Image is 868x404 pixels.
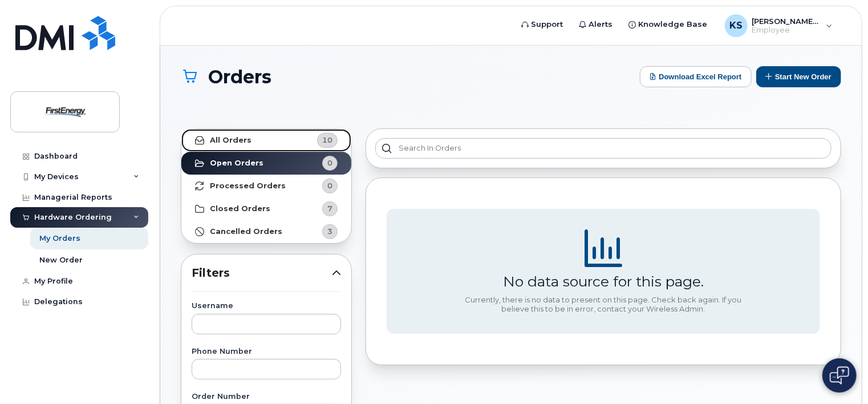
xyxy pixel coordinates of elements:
[192,302,341,310] label: Username
[192,265,332,281] span: Filters
[210,136,252,145] strong: All Orders
[210,181,286,191] strong: Processed Orders
[192,348,341,355] label: Phone Number
[210,159,263,168] strong: Open Orders
[192,393,341,401] label: Order Number
[327,203,332,214] span: 7
[210,204,270,213] strong: Closed Orders
[327,226,332,237] span: 3
[208,67,271,87] span: Orders
[640,66,752,87] button: Download Excel Report
[210,227,282,236] strong: Cancelled Orders
[375,138,832,159] input: Search in orders
[327,157,332,168] span: 0
[503,273,704,290] div: No data source for this page.
[181,129,351,152] a: All Orders10
[181,175,351,197] a: Processed Orders0
[181,220,351,243] a: Cancelled Orders3
[322,135,332,146] span: 10
[830,366,849,385] img: Open chat
[327,180,332,191] span: 0
[756,66,841,87] button: Start New Order
[181,197,351,220] a: Closed Orders7
[181,152,351,175] a: Open Orders0
[461,296,746,313] div: Currently, there is no data to present on this page. Check back again. If you believe this to be ...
